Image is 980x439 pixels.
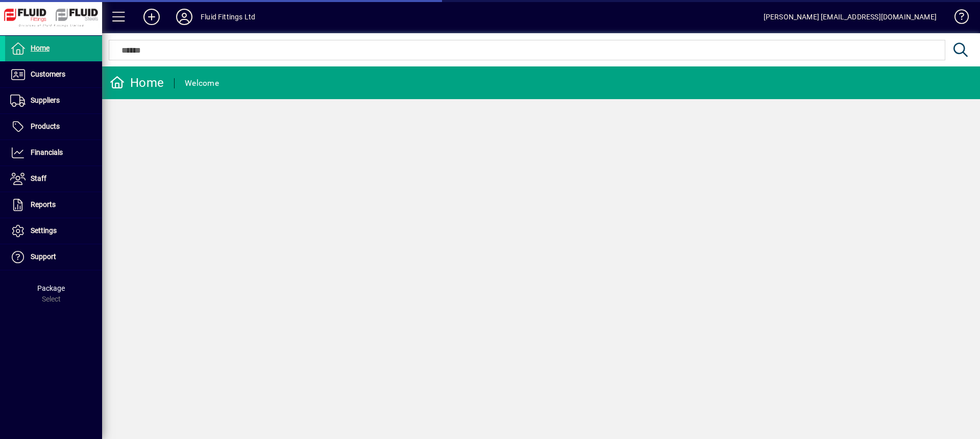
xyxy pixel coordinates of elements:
[185,75,219,91] div: Welcome
[168,8,201,26] button: Profile
[5,166,102,192] a: Staff
[764,9,937,25] div: [PERSON_NAME] [EMAIL_ADDRESS][DOMAIN_NAME]
[31,252,56,261] span: Support
[5,114,102,140] a: Products
[31,148,63,156] span: Financials
[5,218,102,244] a: Settings
[5,140,102,166] a: Financials
[31,44,50,52] span: Home
[5,192,102,218] a: Reports
[31,226,57,235] span: Settings
[31,200,56,209] span: Reports
[31,70,65,78] span: Customers
[31,174,46,182] span: Staff
[5,88,102,113] a: Suppliers
[947,2,967,35] a: Knowledge Base
[135,8,168,26] button: Add
[31,96,60,104] span: Suppliers
[5,62,102,87] a: Customers
[110,75,164,91] div: Home
[31,122,60,130] span: Products
[201,9,255,25] div: Fluid Fittings Ltd
[5,244,102,270] a: Support
[37,284,65,292] span: Package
